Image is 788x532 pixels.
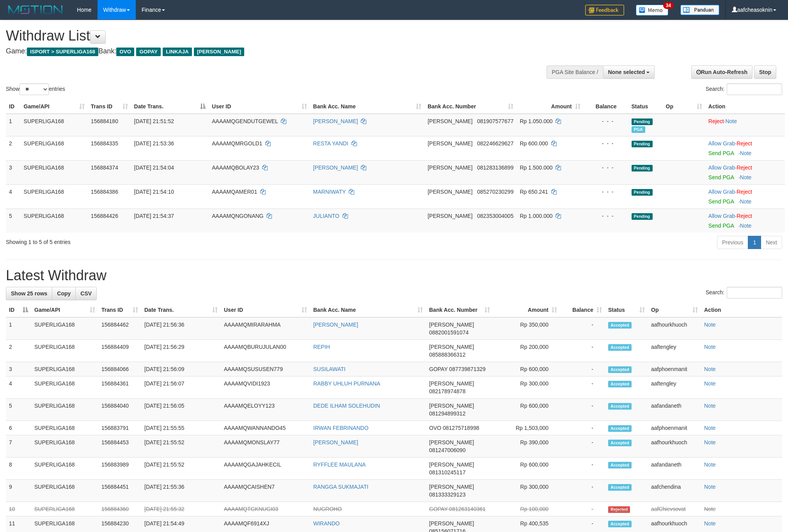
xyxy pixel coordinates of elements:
[91,213,118,219] span: 156884426
[708,118,724,124] a: Reject
[560,502,605,516] td: -
[131,99,209,114] th: Date Trans.: activate to sort column descending
[727,287,782,299] input: Search:
[21,99,88,114] th: Game/API: activate to sort column ascending
[428,140,472,147] span: [PERSON_NAME]
[737,140,752,147] a: Reject
[212,164,259,171] span: AAAAMQBOLAY23
[708,150,734,156] a: Send PGA
[31,303,98,317] th: Game/API: activate to sort column ascending
[708,189,737,195] span: ·
[608,366,632,373] span: Accepted
[748,236,761,249] a: 1
[6,458,31,480] td: 8
[704,461,716,468] a: Note
[740,198,752,205] a: Note
[680,5,719,15] img: panduan.png
[705,136,785,160] td: ·
[141,421,221,435] td: [DATE] 21:55:55
[31,435,98,458] td: SUPERLIGA168
[21,160,88,184] td: SUPERLIGA168
[221,362,310,376] td: AAAAMQSUSUSEN779
[141,303,221,317] th: Date Trans.: activate to sort column ascending
[520,164,552,171] span: Rp 1.500.000
[560,340,605,362] td: -
[428,189,472,195] span: [PERSON_NAME]
[691,65,753,79] a: Run Auto-Refresh
[560,480,605,502] td: -
[6,502,31,516] td: 10
[648,303,701,317] th: Op: activate to sort column ascending
[520,140,548,147] span: Rp 600.000
[426,303,493,317] th: Bank Acc. Number: activate to sort column ascending
[708,189,735,195] a: Allow Grab
[477,118,513,124] span: Copy 081907577677 to clipboard
[628,99,663,114] th: Status
[429,425,441,431] span: OVO
[704,484,716,490] a: Note
[429,380,474,387] span: [PERSON_NAME]
[134,189,174,195] span: [DATE] 21:54:10
[560,435,605,458] td: -
[57,290,71,297] span: Copy
[429,329,469,336] span: Copy 0882001591074 to clipboard
[6,99,21,114] th: ID
[6,114,21,136] td: 1
[313,213,339,219] a: JULIANTO
[429,344,474,350] span: [PERSON_NAME]
[31,399,98,421] td: SUPERLIGA168
[708,140,737,147] span: ·
[428,213,472,219] span: [PERSON_NAME]
[6,317,31,340] td: 1
[313,461,366,468] a: RYFFLEE MAULANA
[740,223,752,229] a: Note
[520,118,552,124] span: Rp 1.050.000
[134,213,174,219] span: [DATE] 21:54:37
[648,399,701,421] td: aafandaneth
[705,209,785,233] td: ·
[98,362,141,376] td: 156884066
[6,28,518,44] h1: Withdraw List
[493,317,560,340] td: Rp 350,000
[477,164,513,171] span: Copy 081283136899 to clipboard
[429,484,474,490] span: [PERSON_NAME]
[701,303,782,317] th: Action
[737,164,752,171] a: Reject
[6,160,21,184] td: 3
[725,118,737,124] a: Note
[91,118,118,124] span: 156884180
[727,83,782,95] input: Search:
[91,164,118,171] span: 156884374
[477,213,513,219] span: Copy 082353004005 to clipboard
[608,322,632,329] span: Accepted
[98,421,141,435] td: 156883791
[449,366,485,372] span: Copy 087739871329 to clipboard
[11,290,47,297] span: Show 25 rows
[429,447,465,453] span: Copy 081247006090 to clipboard
[31,376,98,399] td: SUPERLIGA168
[705,184,785,209] td: ·
[88,99,131,114] th: Trans ID: activate to sort column ascending
[98,480,141,502] td: 156884451
[141,480,221,502] td: [DATE] 21:55:36
[31,502,98,516] td: SUPERLIGA168
[6,421,31,435] td: 6
[134,140,174,147] span: [DATE] 21:53:36
[648,376,701,399] td: aaftengley
[221,317,310,340] td: AAAAMQMIRARAHMA
[221,376,310,399] td: AAAAMQVIDI1923
[608,344,632,351] span: Accepted
[708,213,737,219] span: ·
[98,435,141,458] td: 156884453
[141,340,221,362] td: [DATE] 21:56:29
[547,65,603,79] div: PGA Site Balance /
[632,126,645,133] span: Marked by aafandaneth
[704,322,716,328] a: Note
[116,48,134,56] span: OVO
[520,189,548,195] span: Rp 650.241
[134,164,174,171] span: [DATE] 21:54:04
[31,480,98,502] td: SUPERLIGA168
[560,317,605,340] td: -
[705,99,785,114] th: Action
[313,322,358,328] a: [PERSON_NAME]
